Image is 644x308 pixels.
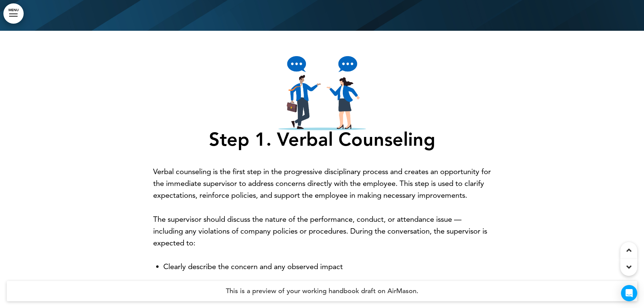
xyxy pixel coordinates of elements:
[3,3,24,24] a: MENU
[153,56,491,150] span: Step 1. Verbal Counseling
[153,215,487,247] span: The supervisor should discuss the nature of the performance, conduct, or attendance issue — inclu...
[153,167,491,200] span: Verbal counseling is the first step in the progressive disciplinary process and creates an opport...
[163,262,343,271] span: Clearly describe the concern and any observed impact
[621,285,637,301] div: Open Intercom Messenger
[278,56,366,130] img: 1755515512779-AdobeStock_1264466033Converted.png
[7,281,637,301] h4: This is a preview of your working handbook draft on AirMason.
